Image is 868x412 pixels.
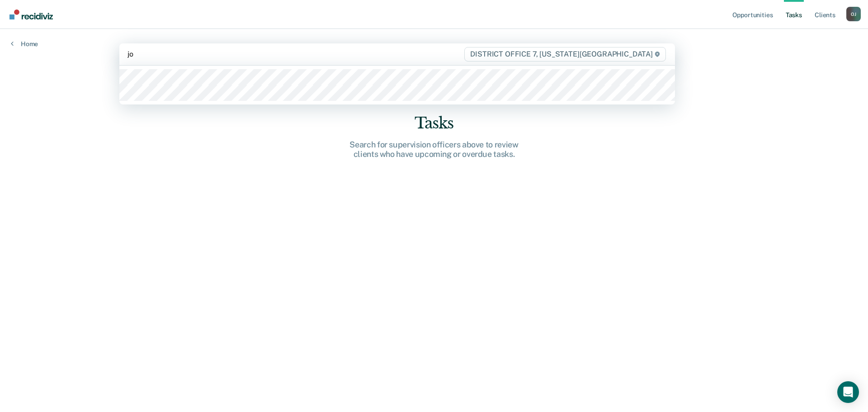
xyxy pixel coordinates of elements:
[846,7,861,21] button: Profile dropdown button
[289,114,579,133] div: Tasks
[464,47,665,62] span: DISTRICT OFFICE 7, [US_STATE][GEOGRAPHIC_DATA]
[11,40,38,48] a: Home
[837,381,859,403] div: Open Intercom Messenger
[289,140,579,159] div: Search for supervision officers above to review clients who have upcoming or overdue tasks.
[9,9,53,19] img: Recidiviz
[846,7,861,21] div: O J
